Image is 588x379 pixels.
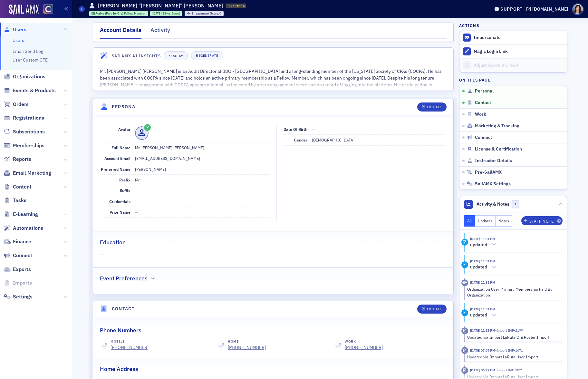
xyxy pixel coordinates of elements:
dd: [EMAIL_ADDRESS][DOMAIN_NAME] [135,153,270,163]
span: Contact [475,100,491,106]
span: Marketing & Tracking [475,123,519,129]
a: Active (Paid by Org) Fellow Member [92,11,146,15]
a: Automations [4,225,43,232]
button: Regenerate [191,51,223,60]
h4: Contact [112,306,135,312]
span: Import IMP-1071 [495,348,523,353]
div: Engagement Score: 0 [185,11,224,16]
span: Credentials [109,199,130,204]
span: 1 [512,200,520,208]
div: 2012-03-31 00:00:00 [150,11,182,16]
span: Preferred Name [101,167,130,172]
a: Reports [4,156,31,163]
a: Email Send Log [13,48,43,54]
a: E-Learning [4,211,38,218]
div: Imported Activity [461,327,468,334]
h1: [PERSON_NAME] "[PERSON_NAME]" [PERSON_NAME] [98,2,223,9]
a: Users [13,37,24,43]
time: 2/17/2023 11:31 PM [470,307,495,311]
span: Exports [13,266,31,273]
span: Memberships [13,142,44,149]
span: — [312,127,315,132]
div: Adjust Account Credit [474,63,564,68]
a: Users [4,26,26,33]
span: Import IMP-2199 [495,328,523,333]
span: Work [475,112,486,117]
span: Connect [475,135,492,141]
span: Account Email [104,156,130,161]
div: Activity [461,279,468,286]
a: SailAMX [9,5,39,15]
span: Automations [13,225,43,232]
span: Full Name [111,145,130,150]
time: 2/17/2023 06:12 PM [470,368,495,372]
div: [PHONE_NUMBER] [228,344,266,351]
a: User Custom CPE [13,57,48,63]
h2: Phone Numbers [100,326,141,335]
dd: [DEMOGRAPHIC_DATA] [312,135,445,145]
button: Show [164,51,188,60]
span: Imports [13,279,32,287]
div: Edit All [427,105,442,109]
span: Tasks [13,197,26,204]
a: View Homepage [39,4,53,15]
span: Prefix [119,177,130,182]
button: Edit All [417,102,446,112]
button: updated [470,241,498,248]
span: Import IMP-1071 [495,368,523,372]
span: E-Learning [13,211,38,218]
a: Adjust Account Credit [459,58,567,72]
span: Prior Name [110,209,130,215]
a: [PHONE_NUMBER] [345,344,383,351]
div: Home [228,339,266,344]
span: Active (Paid by Org) [95,11,124,15]
div: Activity [150,26,170,38]
a: Imports [4,279,32,287]
div: Staff Note [529,219,554,223]
span: Engagement Score : [192,11,220,15]
div: Active (Paid by Org): Active (Paid by Org): Fellow Member [89,11,148,16]
span: SailAMX Settings [475,181,511,187]
button: updated [470,312,498,319]
button: Updates [475,215,496,227]
div: Updated via Import LaRuta User Import [467,354,558,360]
span: Settings [13,293,33,300]
h4: Actions [459,23,479,28]
a: Email Marketing [4,170,51,177]
span: Connect [13,252,32,259]
div: Updated via Import LaRuta Org Roster Import [467,334,558,340]
span: Activity & Notes [477,201,509,208]
h4: SailAMX AI Insights [112,53,161,59]
a: [PHONE_NUMBER] [111,344,149,351]
span: Pre-SailAMX [475,170,502,175]
a: Exports [4,266,31,273]
time: 2/17/2023 11:19 PM [470,328,495,333]
span: Orders [13,101,29,108]
time: 2/17/2023 11:31 PM [470,280,495,285]
span: Organizations [13,73,45,80]
span: — [135,209,138,215]
dd: [PERSON_NAME] [135,164,270,174]
time: 2/17/2023 11:31 PM [470,237,495,241]
div: Show [173,54,183,58]
span: Registrations [13,114,44,121]
h2: Education [100,238,126,247]
span: USR-28116 [227,4,245,8]
a: Orders [4,101,29,108]
h2: Home Address [100,365,138,373]
h5: updated [470,312,487,318]
div: Mobile [111,339,149,344]
a: Settings [4,293,33,300]
a: Registrations [4,114,44,121]
time: 2/17/2023 07:07 PM [470,348,495,353]
span: Email Marketing [13,170,51,177]
a: Connect [4,252,32,259]
span: Subscriptions [13,128,45,135]
span: — [101,251,445,258]
span: Personal [475,88,494,94]
button: Magic Login Link [459,44,567,58]
div: Account Details [100,26,141,39]
div: Magic Login Link [474,49,564,54]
